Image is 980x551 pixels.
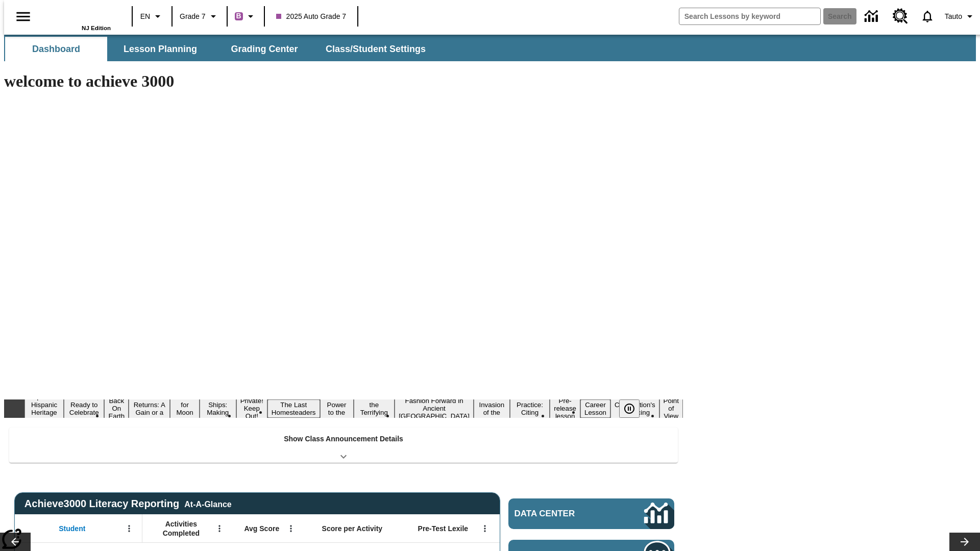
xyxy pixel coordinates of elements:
span: Dashboard [32,43,80,55]
div: SubNavbar [4,37,435,61]
span: Activities Completed [148,519,215,538]
button: Slide 3 Back On Earth [104,395,129,421]
h1: welcome to achieve 3000 [4,72,683,91]
span: Tauto [945,11,962,22]
a: Resource Center, Will open in new tab [887,3,914,30]
button: Slide 10 Attack of the Terrifying Tomatoes [354,392,395,425]
span: Avg Score [244,524,279,533]
span: B [236,10,241,22]
button: Lesson Planning [109,37,211,61]
button: Slide 1 ¡Viva Hispanic Heritage Month! [24,392,64,425]
div: Pause [619,399,650,418]
button: Open Menu [283,521,299,536]
button: Slide 14 Pre-release lesson [550,395,580,421]
span: Class/Student Settings [326,43,426,55]
button: Slide 6 Cruise Ships: Making Waves [200,392,236,425]
span: Grading Center [231,43,298,55]
button: Slide 4 Free Returns: A Gain or a Drain? [129,392,170,425]
button: Dashboard [5,37,107,61]
a: Data Center [508,498,674,529]
div: At-A-Glance [184,498,231,509]
button: Slide 11 Fashion Forward in Ancient Rome [395,395,474,421]
span: Score per Activity [322,524,383,533]
button: Slide 17 Point of View [659,395,683,421]
button: Pause [619,399,640,418]
span: Lesson Planning [124,43,197,55]
button: Grade: Grade 7, Select a grade [176,7,224,26]
span: NJ Edition [82,25,111,31]
input: search field [679,8,820,24]
button: Open Menu [212,521,227,536]
button: Boost Class color is purple. Change class color [231,7,261,26]
span: 2025 Auto Grade 7 [276,11,347,22]
button: Lesson carousel, Next [949,533,980,551]
button: Slide 15 Career Lesson [580,399,610,418]
button: Slide 13 Mixed Practice: Citing Evidence [510,392,550,425]
div: Home [44,4,111,31]
button: Slide 16 The Constitution's Balancing Act [610,392,659,425]
span: Data Center [514,509,610,519]
button: Language: EN, Select a language [136,7,168,26]
p: Show Class Announcement Details [284,434,403,444]
button: Class/Student Settings [317,37,434,61]
button: Profile/Settings [941,7,980,26]
span: EN [140,11,150,22]
a: Home [44,5,111,25]
button: Open side menu [8,2,38,32]
button: Slide 9 Solar Power to the People [320,392,354,425]
div: Show Class Announcement Details [9,428,678,463]
a: Notifications [914,3,941,30]
button: Slide 5 Time for Moon Rules? [170,392,199,425]
span: Pre-Test Lexile [418,524,469,533]
button: Open Menu [121,521,137,536]
span: Achieve3000 Literacy Reporting [24,498,232,510]
button: Open Menu [477,521,493,536]
a: Data Center [859,3,887,31]
span: Student [59,524,85,533]
button: Slide 12 The Invasion of the Free CD [474,392,510,425]
button: Slide 8 The Last Homesteaders [267,399,320,418]
span: Grade 7 [180,11,206,22]
div: SubNavbar [4,35,976,61]
button: Slide 7 Private! Keep Out! [236,395,267,421]
button: Grading Center [213,37,315,61]
button: Slide 2 Get Ready to Celebrate Juneteenth! [64,392,104,425]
